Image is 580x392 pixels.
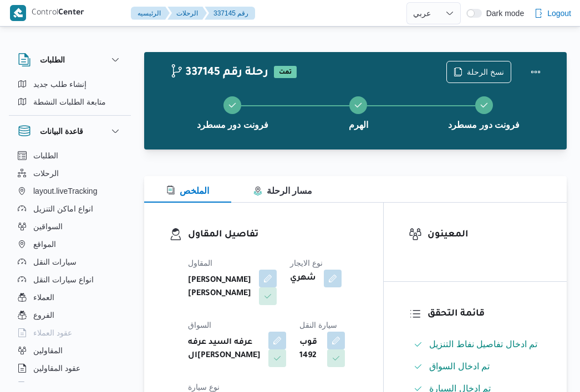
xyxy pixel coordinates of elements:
[33,78,87,91] span: إنشاء طلب جديد
[428,307,542,322] h3: قائمة التحقق
[429,338,537,351] span: تم ادخال تفاصيل نفاط التنزيل
[166,186,209,195] span: الملخص
[421,83,547,141] button: فرونت دور مسطرد
[167,7,207,20] button: الرحلات
[13,288,126,306] button: العملاء
[429,339,537,349] span: تم ادخال تفاصيل نفاط التنزيل
[279,69,292,76] b: تمت
[9,75,131,115] div: الطلبات
[13,164,126,182] button: الرحلات
[428,228,542,243] h3: المعينون
[170,66,268,80] h2: 337145 رحلة رقم
[33,273,94,286] span: انواع سيارات النقل
[170,83,296,141] button: فرونت دور مسطرد
[188,274,251,301] b: [PERSON_NAME] [PERSON_NAME]
[228,101,237,110] svg: Step 1 is complete
[40,53,65,66] h3: الطلبات
[446,61,511,83] button: نسخ الرحلة
[33,220,63,233] span: السواقين
[188,321,211,329] span: السواق
[197,118,268,132] span: فرونت دور مسطرد
[448,118,520,132] span: فرونت دور مسطرد
[429,360,490,373] span: تم ادخال السواق
[33,291,54,304] span: العملاء
[547,7,571,20] span: Logout
[349,118,368,132] span: الهرم
[290,259,323,267] span: نوع الايجار
[530,2,576,24] button: Logout
[13,200,126,218] button: انواع اماكن التنزيل
[33,202,93,215] span: انواع اماكن التنزيل
[33,184,97,198] span: layout.liveTracking
[33,149,58,162] span: الطلبات
[409,336,542,353] button: تم ادخال تفاصيل نفاط التنزيل
[13,306,126,324] button: الفروع
[131,7,170,20] button: الرئيسيه
[33,326,72,339] span: عقود العملاء
[296,83,421,141] button: الهرم
[33,238,56,251] span: المواقع
[188,228,358,243] h3: تفاصيل المقاول
[9,147,131,386] div: قاعدة البيانات
[253,186,312,195] span: مسار الرحلة
[13,271,126,288] button: انواع سيارات النقل
[429,362,490,371] span: تم ادخال السواق
[13,235,126,253] button: المواقع
[482,9,524,18] span: Dark mode
[58,9,84,18] b: Center
[188,259,212,267] span: المقاول
[13,342,126,359] button: المقاولين
[274,66,297,78] span: تمت
[205,7,255,20] button: 337145 رقم
[188,336,261,363] b: عرفه السيد عرفه ال[PERSON_NAME]
[13,147,126,164] button: الطلبات
[13,253,126,271] button: سيارات النقل
[13,75,126,93] button: إنشاء طلب جديد
[299,336,319,363] b: قوب 1492
[33,362,80,375] span: عقود المقاولين
[13,218,126,235] button: السواقين
[409,358,542,375] button: تم ادخال السواق
[18,53,122,66] button: الطلبات
[525,61,547,83] button: Actions
[13,182,126,200] button: layout.liveTracking
[290,272,316,285] b: شهري
[33,255,77,269] span: سيارات النقل
[299,321,337,329] span: سيارة النقل
[354,101,363,110] svg: Step 2 is complete
[13,93,126,111] button: متابعة الطلبات النشطة
[13,359,126,377] button: عقود المقاولين
[480,101,489,110] svg: Step 3 is complete
[33,308,54,322] span: الفروع
[33,167,59,180] span: الرحلات
[18,125,122,138] button: قاعدة البيانات
[40,125,83,138] h3: قاعدة البيانات
[13,324,126,342] button: عقود العملاء
[33,344,63,357] span: المقاولين
[10,5,26,21] img: X8yXhbKr1z7QwAAAABJRU5ErkJggg==
[467,65,504,79] span: نسخ الرحلة
[33,95,106,109] span: متابعة الطلبات النشطة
